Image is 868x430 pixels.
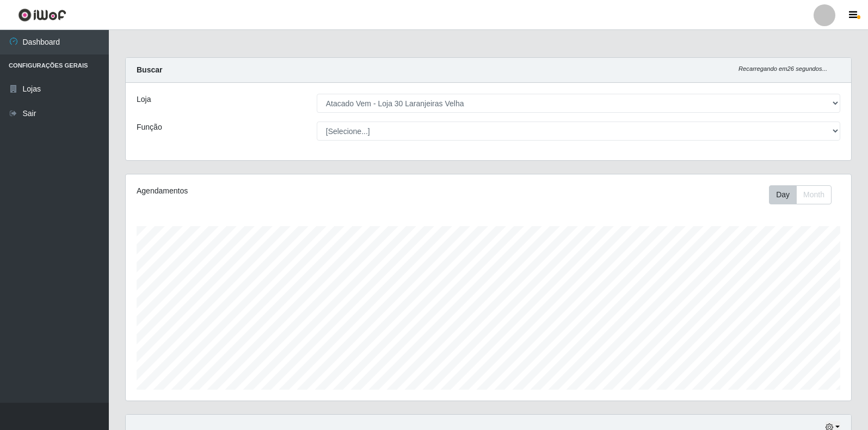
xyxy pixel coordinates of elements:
div: Agendamentos [137,185,420,197]
div: First group [769,185,832,204]
label: Função [137,122,162,133]
div: Toolbar with button groups [769,185,840,204]
i: Recarregando em 26 segundos... [738,65,827,72]
img: CoreUI Logo [18,8,66,22]
strong: Buscar [137,65,162,74]
button: Day [769,185,797,204]
button: Month [796,185,832,204]
label: Loja [137,94,151,105]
